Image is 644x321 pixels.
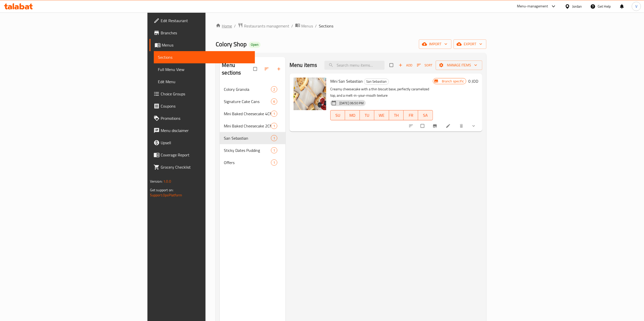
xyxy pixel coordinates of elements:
span: Get support on: [150,187,173,193]
span: Sections [319,23,333,29]
button: SA [418,110,433,120]
span: Offers [224,159,271,166]
span: Add item [397,61,414,69]
div: Sticky Dates Pudding1 [220,144,285,156]
span: 1 [271,124,277,128]
div: Colory Granola2 [220,83,285,95]
li: / [315,23,317,29]
span: Sections [158,54,251,60]
span: Version: [150,178,162,185]
span: Select all sections [250,64,261,74]
span: Mini San Sebastian [330,77,363,85]
button: export [454,39,486,49]
a: Grocery Checklist [149,161,255,173]
span: Sort sections [261,63,273,75]
a: Edit Restaurant [149,14,255,27]
span: [DATE] 06:50 PM [337,101,366,106]
button: sort-choices [405,120,418,132]
span: Select to update [418,121,428,131]
span: import [423,41,447,47]
button: SU [330,110,345,120]
span: Edit Menu [158,79,251,85]
nav: breadcrumb [216,23,486,29]
span: 1 [271,136,277,141]
a: Promotions [149,112,255,124]
span: Full Menu View [158,66,251,72]
span: Coupons [161,103,251,109]
div: Mini Baked Cheesecake 4CM1 [220,108,285,120]
span: FR [406,112,416,119]
a: Sections [154,51,255,63]
span: 1 [271,111,277,116]
button: FR [404,110,418,120]
button: Sort [416,61,434,69]
button: MO [345,110,360,120]
span: Add [399,62,412,68]
span: Mini Baked Cheesecake 4CM [224,111,271,117]
span: export [458,41,482,47]
span: TH [391,112,402,119]
span: MO [347,112,358,119]
div: Menu-management [517,3,548,9]
button: Add [397,61,414,69]
span: Signature Cake Cans [224,98,271,105]
span: Choice Groups [161,91,251,97]
button: TH [389,110,404,120]
button: Add section [273,63,285,75]
div: Mini Baked Cheesecake 2CM1 [220,120,285,132]
span: Sort [417,62,432,68]
button: import [419,39,451,49]
div: items [271,111,277,117]
h2: Menu items [290,61,317,69]
span: SU [333,112,343,119]
span: Promotions [161,115,251,121]
span: V [635,4,637,9]
span: 1 [271,160,277,165]
span: Coverage Report [161,152,251,158]
div: items [271,98,277,105]
span: Sticky Dates Pudding [224,147,271,153]
span: Restaurants management [244,23,289,29]
div: Signature Cake Cans6 [220,95,285,108]
span: Grocery Checklist [161,164,251,170]
img: Mini San Sebastian [294,78,326,110]
span: Menus [301,23,313,29]
input: search [324,61,385,70]
span: SA [420,112,431,119]
a: Coverage Report [149,149,255,161]
div: items [271,86,277,92]
span: Mini Baked Cheesecake 2CM [224,123,271,129]
div: Colory Granola [224,86,271,92]
span: Menus [162,42,251,48]
span: WE [376,112,387,119]
a: Menus [149,39,255,51]
div: Jordan [572,4,582,9]
a: Upsell [149,137,255,149]
span: 1.0.0 [163,178,171,185]
a: Branches [149,27,255,39]
a: Choice Groups [149,88,255,100]
span: San Sebastian [364,79,389,84]
div: San Sebastian1 [220,132,285,144]
a: Edit menu item [446,123,452,128]
span: 1 [271,148,277,153]
button: delete [456,120,468,132]
span: 2 [271,87,277,92]
span: Branch specific [440,79,466,84]
span: Manage items [440,62,478,68]
a: Full Menu View [154,63,255,76]
span: Menu disclaimer [161,127,251,134]
a: Menu disclaimer [149,124,255,137]
h6: 0 JOD [468,78,478,85]
a: Menus [295,23,313,29]
div: Offers1 [220,156,285,169]
span: Select section [387,60,397,70]
a: Edit Menu [154,76,255,88]
span: San Sebastian [224,135,271,141]
div: items [271,135,277,141]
